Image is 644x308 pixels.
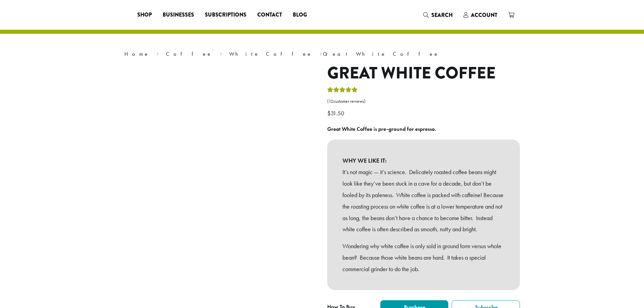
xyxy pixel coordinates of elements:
[220,48,222,58] span: ›
[205,11,246,19] span: Subscriptions
[132,9,157,20] a: Shop
[418,9,458,21] a: Search
[471,11,497,19] span: Account
[327,98,520,105] a: (12customer reviews)
[124,50,520,58] nav: Breadcrumb
[137,11,152,19] span: Shop
[327,86,358,96] div: Rated 5.00 out of 5
[319,48,322,58] span: ›
[124,50,149,57] a: Home
[157,48,159,58] span: ›
[327,109,331,117] span: $
[293,11,307,19] span: Blog
[431,11,453,19] span: Search
[163,11,194,19] span: Businesses
[342,155,505,166] b: WHY WE LIKE IT:
[342,166,505,235] p: It’s not magic — it’s science. Delicately roasted coffee beans might look like they’ve been stuck...
[327,109,346,117] bdi: 31.50
[329,98,333,104] span: 12
[342,240,505,275] p: Wondering why white coffee is only sold in ground form versus whole bean? Because those white bea...
[257,11,282,19] span: Contact
[166,50,212,57] a: Coffee
[229,50,312,57] a: White Coffee
[327,125,436,133] b: Great White Coffee is pre-ground for espresso.
[327,64,520,83] h1: Great White Coffee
